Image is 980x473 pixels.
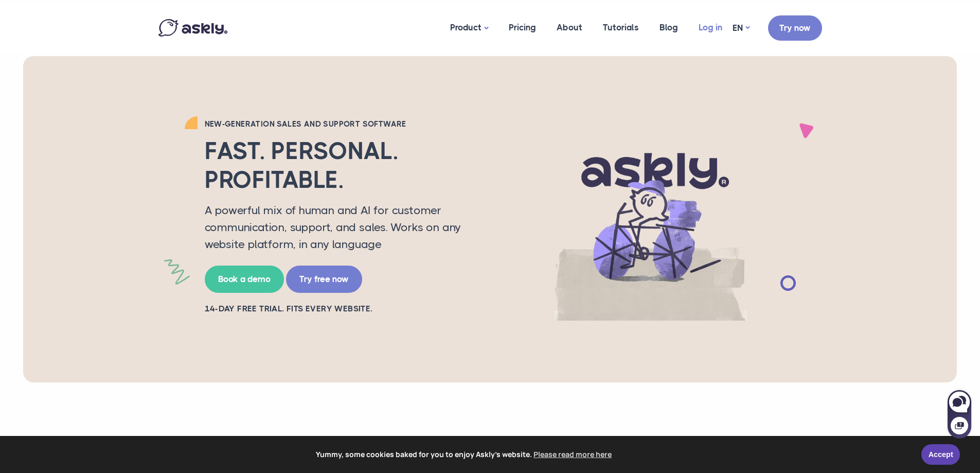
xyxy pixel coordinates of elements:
a: Book a demo [205,266,284,293]
p: A powerful mix of human and AI for customer communication, support, and sales. Works on any websi... [205,202,472,253]
span: Yummy, some cookies baked for you to enjoy Askly's website. [15,447,914,462]
a: Accept [921,444,960,465]
a: About [546,3,593,52]
a: Try now [768,15,822,41]
a: EN [733,21,750,36]
a: Try free now [286,266,362,293]
a: Log in [688,3,733,52]
iframe: Askly chat [947,388,972,440]
a: Product [440,3,498,54]
h2: 14-day free trial. Fits every website. [205,303,472,314]
a: Tutorials [593,3,649,52]
img: AI multilingual chat [488,118,812,321]
a: Pricing [498,3,546,52]
h2: New-generation sales and support software [205,119,472,129]
h2: Fast. Personal. Profitable. [205,137,472,194]
img: Askly [158,19,227,37]
a: Blog [649,3,688,52]
a: learn more about cookies [532,447,613,462]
